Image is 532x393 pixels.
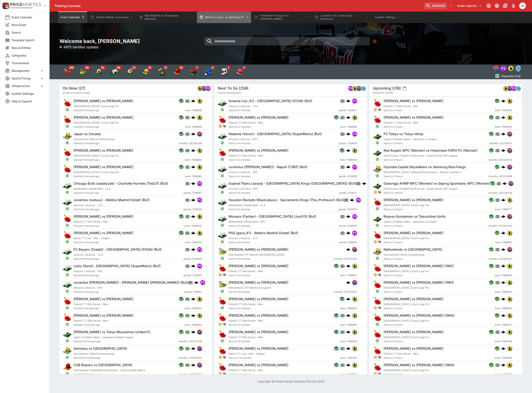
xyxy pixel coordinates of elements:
[184,290,202,294] span: panda-1239651
[236,68,244,76] img: handball
[229,132,322,136] h6: Atalanta (Voron) - [GEOGRAPHIC_DATA] (SuperMario) (Bo1)
[63,68,71,76] div: Table Tennis
[507,214,512,219] img: lclkafka.png
[346,165,350,169] img: logo-cerberus.svg
[507,297,512,301] img: bwin.png
[424,2,447,9] input: search
[384,198,443,202] h6: [PERSON_NAME] vs [PERSON_NAME]
[384,165,466,169] h6: Hyundai Capital Skywalkers vs Samsung Blue Fangs
[346,330,350,334] img: logo-cerberus.svg
[229,280,288,285] h6: [PERSON_NAME] vs [PERSON_NAME]
[373,197,382,207] img: table_tennis.png
[501,2,509,9] button: Documentation
[179,66,184,70] span: 10
[59,38,212,44] h2: Welcome back, [PERSON_NAME]
[507,148,512,153] img: lclkafka.png
[384,231,443,235] h6: [PERSON_NAME] vs [PERSON_NAME]
[495,323,512,327] span: bwin-7688773
[63,197,72,207] img: esports.png
[88,12,136,23] button: Athletic Bilbao vs Arsenal
[73,247,162,252] h6: FC Bayern (Zzakki) - [GEOGRAPHIC_DATA] (D3VA) (Bo1)
[371,37,379,45] button: No Bookmarks
[384,330,443,334] h6: [PERSON_NAME] vs [PERSON_NAME]
[63,98,72,107] img: table_tennis.png
[352,313,357,318] img: bwin.png
[191,297,195,301] img: logo-cerberus.svg
[501,74,521,78] p: Imported Only
[373,230,382,240] img: table_tennis.png
[229,214,316,219] h6: Monaco (Fanfan) - [GEOGRAPHIC_DATA] (JustYS) (Bo1)
[403,86,407,90] button: settings
[157,68,166,76] img: darts
[173,68,181,76] img: basketball
[348,86,353,91] img: pandascore.png
[110,68,118,76] div: Esports
[200,280,205,285] img: pandascore.png
[501,66,506,71] div: pandascore
[346,231,350,235] img: logo-cerberus.svg
[352,280,357,285] img: lclkafka.png
[352,99,357,103] img: pandascore.png
[334,257,357,261] span: lclkafka-252275124
[197,264,202,268] img: pandascore.png
[68,66,75,70] span: 156
[501,132,505,136] img: logo-cerberus.svg
[339,141,357,145] span: panda-1239658
[218,164,227,173] img: esports.png
[501,66,506,71] img: pandascore.png
[515,66,521,71] div: betradar
[63,181,72,190] img: esports.png
[357,86,361,91] img: lclkafka.png
[185,306,202,310] span: bwin-7689065
[340,323,357,327] span: bwin-7688992
[191,214,195,218] img: logo-cerberus.svg
[350,198,354,202] img: logo-cerberus.svg
[63,247,72,256] img: esports.png
[126,68,134,76] img: cricket
[194,280,198,284] img: logo-cerberus.svg
[384,297,443,301] h6: [PERSON_NAME] vs [PERSON_NAME]
[63,329,72,339] img: soccer.png
[242,66,246,70] span: 1
[197,86,202,91] img: bwin.png
[229,264,288,268] h6: [PERSON_NAME] vs [PERSON_NAME]
[63,164,72,173] img: table_tennis.png
[339,108,357,112] span: panda-1239657
[352,330,357,334] img: bwin.png
[346,264,350,268] img: logo-cerberus.svg
[63,148,72,157] img: table_tennis.png
[73,115,133,120] h6: [PERSON_NAME] vs [PERSON_NAME]
[384,313,455,318] h6: [PERSON_NAME] vs [PERSON_NAME] (1964)
[218,131,227,140] img: esports.png
[73,148,133,153] h6: [PERSON_NAME] vs [PERSON_NAME]
[516,66,521,71] img: betradar.png
[373,164,382,173] img: volleyball.png
[373,247,382,256] img: volleyball.png
[373,329,382,339] img: table_tennis.png
[340,273,357,277] span: bwin-7688997
[191,165,195,169] img: logo-cerberus.svg
[448,2,454,9] button: No Bookmarks
[518,1,527,10] button: James Gordon
[73,99,133,103] h6: [PERSON_NAME] vs [PERSON_NAME]
[229,231,298,235] h6: PSG (gaca_41) - Atletico Madrid (Ostat) (Bo1)
[340,158,357,162] span: bwin-7688933
[501,214,505,218] img: logo-cerberus.svg
[346,132,350,136] img: logo-cerberus.svg
[494,73,522,79] button: Imported Only
[218,115,227,124] img: table_tennis.png
[73,132,101,136] h6: Japan vs Canada
[185,125,202,129] span: bwin-7688885
[384,214,446,219] h6: Roasso Kumamoto vs Tokushima Vortis
[495,290,512,294] span: bwin-7688782
[508,66,514,71] img: bwin.png
[197,148,202,153] img: bwin.png
[197,330,202,334] img: lclkafka.png
[73,214,133,219] h6: [PERSON_NAME] vs [PERSON_NAME]
[218,313,227,322] img: table_tennis.png
[339,207,357,211] span: panda-1239654
[352,264,357,268] img: bwin.png
[507,264,512,268] img: bwin.png
[507,280,512,285] img: bwin.png
[218,98,227,107] img: esports.png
